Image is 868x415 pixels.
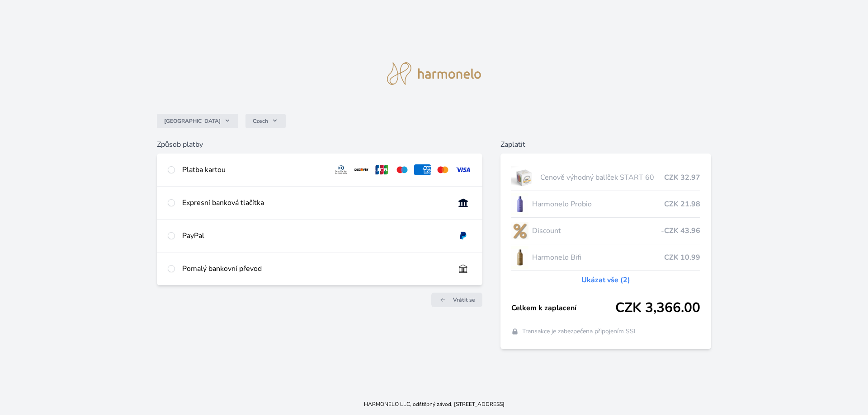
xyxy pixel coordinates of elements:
img: logo.svg [387,62,481,85]
img: diners.svg [333,164,349,175]
span: CZK 3,366.00 [615,300,700,316]
h6: Zaplatit [500,139,712,150]
span: Transakce je zabezpečena připojením SSL [522,327,637,336]
img: start.jpg [511,166,537,189]
span: Discount [532,225,661,236]
div: Pomalý bankovní převod [182,263,448,274]
img: amex.svg [414,164,431,175]
span: [GEOGRAPHIC_DATA] [164,117,221,125]
a: Ukázat vše (2) [581,275,630,285]
img: discover.svg [353,164,370,175]
button: [GEOGRAPHIC_DATA] [157,114,238,128]
span: Cenově výhodný balíček START 60 [540,172,664,183]
div: PayPal [182,230,448,241]
span: Czech [253,117,268,125]
span: CZK 32.97 [664,172,700,183]
span: CZK 21.98 [664,199,700,210]
span: Celkem k zaplacení [511,303,616,313]
span: CZK 10.99 [664,252,700,263]
img: CLEAN_PROBIO_se_stinem_x-lo.jpg [511,193,528,215]
img: visa.svg [455,164,472,175]
a: Vrátit se [431,293,482,307]
span: -CZK 43.96 [661,225,700,236]
img: bankTransfer_IBAN.svg [455,263,472,274]
button: Czech [245,114,286,128]
img: onlineBanking_CZ.svg [455,197,472,208]
img: discount-lo.png [511,219,528,242]
img: CLEAN_BIFI_se_stinem_x-lo.jpg [511,246,528,269]
span: Harmonelo Probio [532,199,665,210]
img: jcb.svg [373,164,390,175]
img: mc.svg [434,164,451,175]
div: Platba kartou [182,164,326,175]
img: maestro.svg [394,164,410,175]
span: Vrátit se [453,296,475,303]
div: Expresní banková tlačítka [182,197,448,208]
span: Harmonelo Bifi [532,252,665,263]
h6: Způsob platby [157,139,482,150]
img: paypal.svg [455,230,472,241]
